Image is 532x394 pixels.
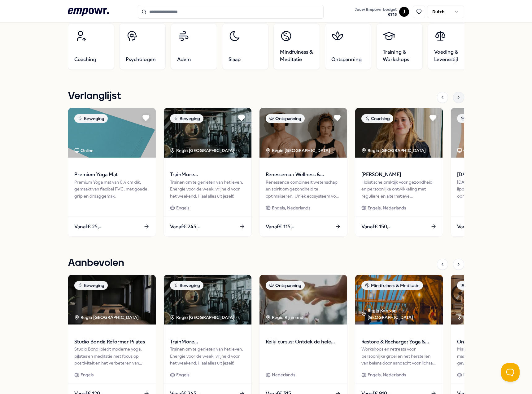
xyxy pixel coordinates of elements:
[501,363,520,382] iframe: Help Scout Beacon - Open
[74,314,140,321] div: Regio [GEOGRAPHIC_DATA]
[266,171,341,179] span: Renessence: Wellness & Mindfulness
[119,23,166,70] a: Psychologen
[170,346,245,366] div: Trainen om te genieten van het leven. Energie voor de week, vrijheid voor het weekend. Haal alles...
[170,179,245,199] div: Trainen om te genieten van het leven. Energie voor de week, vrijheid voor het weekend. Haal alles...
[354,6,398,18] button: Jouw Empowr budget€715
[361,179,437,199] div: Holistische praktijk voor gezondheid en persoonlijke ontwikkeling met reguliere en alternatieve g...
[170,171,245,179] span: TrainMore [GEOGRAPHIC_DATA]: Open Gym
[177,56,191,63] span: Adem
[259,275,347,325] img: package image
[74,346,150,366] div: Studio Bondi biedt moderne yoga, pilates en meditatie met focus op positiviteit en het verbeteren...
[434,48,468,63] span: Voeding & Levensstijl
[355,7,397,12] span: Jouw Empowr budget
[355,108,443,158] img: package image
[457,147,476,154] div: Online
[266,223,294,231] span: Vanaf € 115,-
[68,275,156,325] img: package image
[361,338,437,346] span: Restore & Recharge: Yoga & Meditatie
[383,48,416,63] span: Training & Workshops
[361,114,393,123] div: Coaching
[164,108,251,158] img: package image
[331,56,362,63] span: Ontspanning
[361,147,427,154] div: Regio [GEOGRAPHIC_DATA]
[170,223,200,231] span: Vanaf € 245,-
[361,171,437,179] span: [PERSON_NAME]
[428,23,474,70] a: Voeding & Levensstijl
[170,281,203,290] div: Beweging
[68,88,121,104] h1: Verlanglijst
[176,371,189,378] span: Engels
[457,314,492,321] div: Regio Veluwe
[272,371,295,378] span: Nederlands
[74,179,150,199] div: Premium Yoga mat van 0,4 cm dik, gemaakt van flexibel PVC, met goede grip en draaggemak.
[74,171,150,179] span: Premium Yoga Mat
[164,108,252,237] a: package imageBewegingRegio [GEOGRAPHIC_DATA] TrainMore [GEOGRAPHIC_DATA]: Open GymTrainen om te g...
[74,338,150,346] span: Studio Bondi: Reformer Pilates
[259,108,347,237] a: package imageOntspanningRegio [GEOGRAPHIC_DATA] Renessence: Wellness & MindfulnessRenessence comb...
[457,281,496,290] div: Ontspanning
[266,281,305,290] div: Ontspanning
[399,7,409,17] button: J
[259,108,347,158] img: package image
[74,114,108,123] div: Beweging
[68,108,156,237] a: package imageBewegingOnlinePremium Yoga MatPremium Yoga mat van 0,4 cm dik, gemaakt van flexibel ...
[74,223,101,231] span: Vanaf € 25,-
[325,23,371,70] a: Ontspanning
[266,147,331,154] div: Regio [GEOGRAPHIC_DATA]
[170,147,235,154] div: Regio [GEOGRAPHIC_DATA]
[266,314,304,321] div: Regio Rijnmond
[266,179,341,199] div: Renessence combineert wetenschap en spirit om gezondheid te optimaliseren. Uniek ecosysteem voor ...
[272,204,310,211] span: Engels, Nederlands
[368,204,406,211] span: Engels, Nederlands
[361,307,443,321] div: Regio Kop van [GEOGRAPHIC_DATA]
[361,223,390,231] span: Vanaf € 150,-
[138,5,324,19] input: Search for products, categories or subcategories
[273,23,320,70] a: Mindfulness & Meditatie
[170,114,203,123] div: Beweging
[266,338,341,346] span: Reiki cursus: Ontdek de hele kracht van [PERSON_NAME]
[222,23,268,70] a: Slaap
[457,114,513,123] div: Voeding & Levensstijl
[164,275,251,325] img: package image
[463,371,486,378] span: Nederlands
[361,346,437,366] div: Workshops en retreats voor persoonlijke groei en het herstellen van balans door aandacht voor lic...
[361,281,423,290] div: Mindfulness & Meditatie
[368,371,406,378] span: Engels, Nederlands
[352,5,399,18] a: Jouw Empowr budget€715
[355,108,443,237] a: package imageCoachingRegio [GEOGRAPHIC_DATA] [PERSON_NAME]Holistische praktijk voor gezondheid en...
[355,275,443,325] img: package image
[171,23,217,70] a: Adem
[68,255,124,271] h1: Aanbevolen
[376,23,423,70] a: Training & Workshops
[74,147,94,154] div: Online
[68,23,114,70] a: Coaching
[170,338,245,346] span: TrainMore [GEOGRAPHIC_DATA]: Open Gym
[457,223,484,231] span: Vanaf € 45,-
[74,56,96,63] span: Coaching
[280,48,313,63] span: Mindfulness & Meditatie
[170,314,235,321] div: Regio [GEOGRAPHIC_DATA]
[74,281,108,290] div: Beweging
[68,108,156,158] img: package image
[266,114,305,123] div: Ontspanning
[355,12,397,17] span: € 715
[229,56,241,63] span: Slaap
[126,56,156,63] span: Psychologen
[176,204,189,211] span: Engels
[81,371,94,378] span: Engels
